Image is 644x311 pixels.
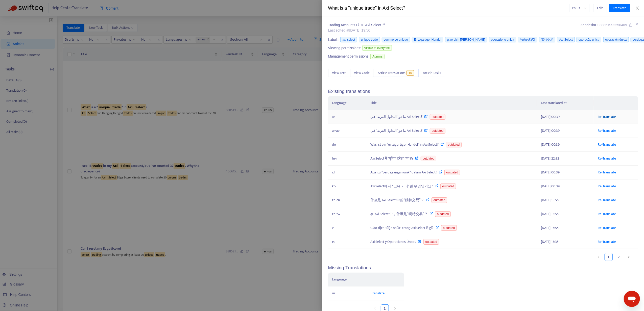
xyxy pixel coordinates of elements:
[328,5,569,12] div: What is a "unique trade" in Axi Select?
[537,110,594,124] td: [DATE] 00:39
[539,37,555,42] span: 獨特交易
[613,5,626,11] span: Translate
[430,114,446,120] span: outdated
[605,253,613,261] li: 1
[635,6,639,10] span: close
[430,128,446,134] span: outdated
[328,193,366,207] td: zh-cn
[557,37,575,42] span: Axi Select
[537,124,594,138] td: [DATE] 00:39
[328,45,361,51] span: Viewing permissions:
[407,70,414,76] span: 15
[537,96,594,110] th: Last translated at
[598,183,616,189] a: Re-Translate
[598,225,616,231] a: Re-Translate
[419,69,445,77] button: Article Tasks
[328,28,385,33] div: Last edited at [DATE] 19:56
[328,152,366,166] td: hi-in
[444,170,460,175] span: outdated
[328,265,638,271] h5: Missing Translations
[370,54,385,59] span: Admins
[366,96,537,110] th: Title
[581,22,638,33] div: Zendesk ID:
[393,307,396,310] span: right
[537,221,594,235] td: [DATE] 15:55
[328,207,366,221] td: zh-tw
[624,291,640,307] iframe: Button to launch messaging window
[615,253,623,261] li: 2
[615,253,623,261] a: 2
[350,69,374,77] button: View Code
[598,211,616,217] a: Re-Translate
[370,239,533,245] div: Axi Select y Operaciones Únicas
[537,207,594,221] td: [DATE] 15:55
[421,156,437,161] span: outdated
[328,96,366,110] th: Language
[370,170,533,175] div: Apa itu "perdagangan unik" dalam Axi Select?
[370,156,533,161] div: Axi Select में "यूनिक ट्रेड" क्या है?
[328,235,366,249] td: es
[441,225,457,231] span: outdated
[328,166,366,179] td: id
[328,37,340,42] span: Labels:
[340,37,357,42] span: axi select
[627,255,630,258] span: right
[328,23,360,27] a: Trading Accounts
[370,184,533,189] div: Axi Select에서 "고유 거래"란 무엇인가요?
[593,4,607,12] button: Edit
[328,69,350,77] button: View Text
[370,211,533,217] div: 在 Axi Select 中，什麼是“獨特交易”？
[362,45,392,51] span: Visible to everyone
[537,193,594,207] td: [DATE] 15:55
[598,169,616,175] a: Re-Translate
[328,22,385,28] div: >
[518,37,537,42] span: 独自の取引
[365,23,385,27] a: Axi Select
[440,184,456,189] span: outdated
[594,253,603,261] li: Previous Page
[537,152,594,166] td: [DATE] 22:32
[328,287,367,300] td: ur
[598,239,616,245] a: Re-Translate
[625,253,633,261] li: Next Page
[537,235,594,249] td: [DATE] 13:35
[597,5,603,11] span: Edit
[423,70,441,76] span: Article Tasks
[609,4,630,12] button: Translate
[598,155,616,161] a: Re-Translate
[537,138,594,152] td: [DATE] 00:39
[332,70,346,76] span: View Text
[603,37,629,42] span: operación única
[446,142,462,147] span: outdated
[328,138,366,152] td: de
[354,70,370,76] span: View Code
[537,179,594,193] td: [DATE] 00:39
[572,4,586,12] span: en-us
[597,255,600,258] span: left
[445,37,487,42] span: giao dịch [PERSON_NAME]
[625,253,633,261] button: right
[370,114,533,120] div: ما هو "التداول الفريد" في Axi Select؟
[598,197,616,203] a: Re-Translate
[598,142,616,147] a: Re-Translate
[435,211,451,217] span: outdated
[598,128,616,134] a: Re-Translate
[412,37,443,42] span: Einzigartiger Handel
[423,239,439,245] span: outdated
[634,6,641,11] button: Close
[373,307,376,310] span: left
[370,128,533,134] div: ما هو "التداول الفريد" في Axi Select؟
[370,197,533,203] div: 什么是 Axi Select 中的“独特交易”？
[598,114,616,120] a: Re-Translate
[359,37,380,42] span: unique trade
[605,253,612,261] a: 1
[328,89,638,94] h5: Existing translations
[378,70,406,76] span: Article Translations
[328,124,366,138] td: ar-ae
[382,37,410,42] span: commerce unique
[594,253,603,261] button: left
[328,179,366,193] td: ko
[370,225,533,231] div: Giao dịch "độc nhất" trong Axi Select là gì?
[371,290,385,296] a: Translate
[537,166,594,179] td: [DATE] 00:39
